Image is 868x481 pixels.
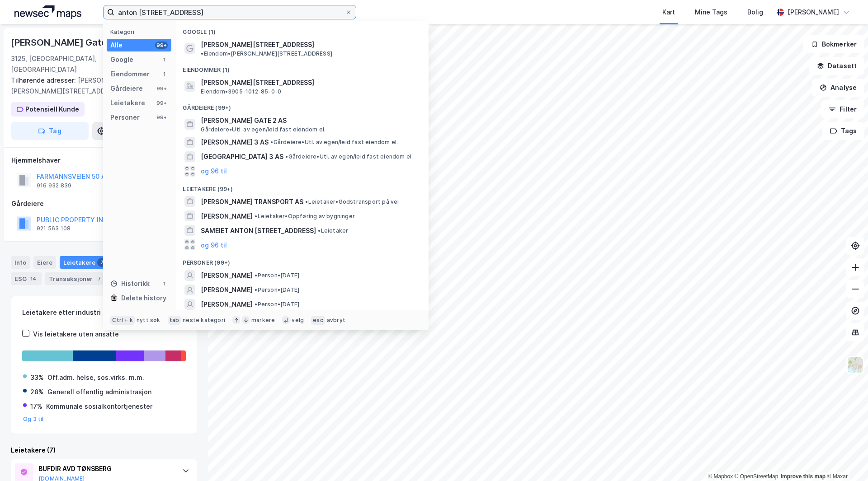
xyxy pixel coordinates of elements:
[155,85,168,92] div: 99+
[270,139,273,145] span: •
[155,42,168,49] div: 99+
[22,307,186,318] div: Leietakere etter industri
[318,227,321,234] span: •
[255,286,299,294] span: Person • [DATE]
[708,473,733,480] a: Mapbox
[175,21,429,37] div: Google (1)
[11,122,89,140] button: Tag
[160,56,168,63] div: 1
[255,272,257,279] span: •
[201,285,253,295] span: [PERSON_NAME]
[305,198,399,205] span: Leietaker • Godstransport på vei
[11,155,197,166] div: Hjemmelshaver
[45,272,107,285] div: Transaksjoner
[160,70,168,78] div: 1
[168,316,181,325] div: tab
[60,256,110,269] div: Leietakere
[201,137,269,148] span: [PERSON_NAME] 3 AS
[255,213,257,219] span: •
[37,225,71,232] div: 921 563 108
[201,239,227,250] button: og 96 til
[201,50,203,57] span: •
[270,139,398,146] span: Gårdeiere • Utl. av egen/leid fast eiendom el.
[155,99,168,107] div: 99+
[788,7,839,18] div: [PERSON_NAME]
[803,35,864,53] button: Bokmerker
[175,178,429,195] div: Leietakere (99+)
[255,286,257,293] span: •
[121,293,166,304] div: Delete history
[23,416,44,423] button: Og 3 til
[14,5,81,19] img: logo.a4113a55bc3d86da70a041830d287a7e.svg
[110,98,145,108] div: Leietakere
[110,316,135,325] div: Ctrl + k
[94,274,104,283] div: 7
[110,54,133,65] div: Google
[201,196,303,207] span: [PERSON_NAME] TRANSPORT AS
[155,114,168,121] div: 99+
[695,7,727,18] div: Mine Tags
[201,39,314,50] span: [PERSON_NAME][STREET_ADDRESS]
[201,225,316,236] span: SAMEIET ANTON [STREET_ADDRESS]
[30,387,44,397] div: 28%
[46,401,152,412] div: Kommunale sosialkontortjenester
[38,463,173,474] div: BUFDIR AVD TØNSBERG
[822,122,864,140] button: Tags
[255,301,257,308] span: •
[160,280,168,287] div: 1
[201,166,227,177] button: og 96 til
[110,28,171,35] div: Kategori
[11,445,197,456] div: Leietakere (7)
[255,272,299,279] span: Person • [DATE]
[292,317,304,324] div: velg
[11,35,116,50] div: [PERSON_NAME] Gate 3
[175,97,429,113] div: Gårdeiere (99+)
[183,317,225,324] div: neste kategori
[11,75,190,97] div: [PERSON_NAME] Gate 5, [PERSON_NAME][STREET_ADDRESS][PERSON_NAME]
[11,272,42,285] div: ESG
[747,7,763,18] div: Bolig
[809,57,864,75] button: Datasett
[812,79,864,97] button: Analyse
[201,151,283,162] span: [GEOGRAPHIC_DATA] 3 AS
[110,40,123,51] div: Alle
[201,211,253,222] span: [PERSON_NAME]
[327,317,345,324] div: avbryt
[251,317,275,324] div: markere
[285,153,288,160] span: •
[33,329,119,340] div: Vis leietakere uten ansatte
[735,473,778,480] a: OpenStreetMap
[137,317,160,324] div: nytt søk
[110,112,140,123] div: Personer
[201,50,332,57] span: Eiendom • [PERSON_NAME][STREET_ADDRESS]
[175,252,429,268] div: Personer (99+)
[114,5,345,19] input: Søk på adresse, matrikkel, gårdeiere, leietakere eller personer
[110,69,150,79] div: Eiendommer
[30,401,42,412] div: 17%
[201,299,253,310] span: [PERSON_NAME]
[255,301,299,308] span: Person • [DATE]
[201,270,253,281] span: [PERSON_NAME]
[11,76,78,84] span: Tilhørende adresser:
[11,198,197,209] div: Gårdeiere
[305,198,308,205] span: •
[311,316,325,325] div: esc
[201,77,418,88] span: [PERSON_NAME][STREET_ADDRESS]
[821,100,864,118] button: Filter
[25,104,79,115] div: Potensiell Kunde
[11,256,30,269] div: Info
[823,438,868,481] div: Kontrollprogram for chat
[11,53,126,75] div: 3125, [GEOGRAPHIC_DATA], [GEOGRAPHIC_DATA]
[37,182,71,189] div: 916 932 839
[318,227,348,234] span: Leietaker
[823,438,868,481] iframe: Chat Widget
[33,256,56,269] div: Eiere
[47,387,151,397] div: Generell offentlig administrasjon
[110,83,143,94] div: Gårdeiere
[285,153,413,160] span: Gårdeiere • Utl. av egen/leid fast eiendom el.
[28,274,38,283] div: 14
[255,213,355,220] span: Leietaker • Oppføring av bygninger
[47,372,144,383] div: Off.adm. helse, sos.virks. m.m.
[175,59,429,75] div: Eiendommer (1)
[201,88,281,95] span: Eiendom • 3905-1012-85-0-0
